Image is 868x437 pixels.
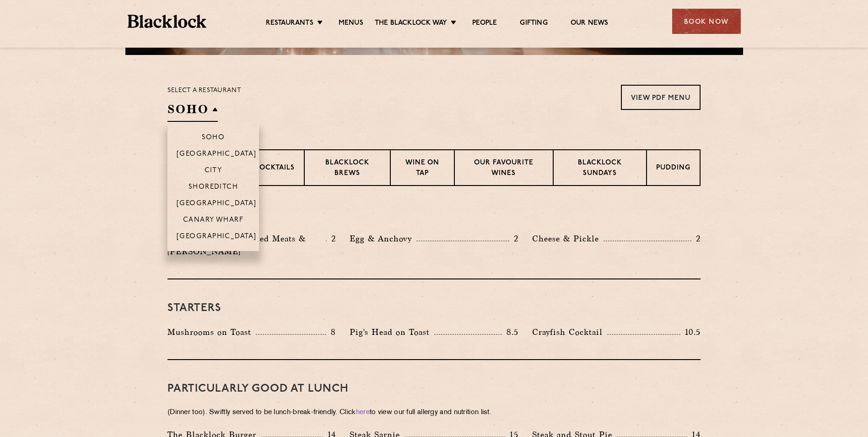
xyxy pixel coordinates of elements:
p: Soho [202,134,225,143]
p: Pudding [656,163,690,175]
p: Pig's Head on Toast [350,326,434,339]
p: Shoreditch [189,183,238,192]
p: [GEOGRAPHIC_DATA] [177,150,257,159]
p: 2 [691,233,701,245]
p: Blacklock Sundays [563,158,637,180]
p: Select a restaurant [167,85,241,97]
a: Gifting [520,19,547,29]
a: Menus [339,19,363,29]
p: 2 [327,233,336,245]
h3: PARTICULARLY GOOD AT LUNCH [167,383,701,395]
p: [GEOGRAPHIC_DATA] [177,200,257,209]
div: Book Now [672,9,741,34]
h2: SOHO [167,101,218,122]
h3: Pre Chop Bites [167,209,701,221]
p: Cheese & Pickle [532,232,604,245]
a: People [472,19,497,29]
p: City [205,167,222,176]
p: 2 [509,233,518,245]
p: Mushrooms on Toast [167,326,256,339]
p: Our favourite wines [464,158,543,180]
p: (Dinner too). Swiftly served to be lunch-break-friendly. Click to view our full allergy and nutri... [167,406,701,419]
p: Canary Wharf [183,216,243,225]
p: Crayfish Cocktail [532,326,607,339]
a: View PDF Menu [621,85,701,110]
h3: Starters [167,302,701,314]
p: [GEOGRAPHIC_DATA] [177,233,257,242]
p: Cocktails [254,163,295,175]
p: Blacklock Brews [314,158,381,180]
p: Egg & Anchovy [350,232,416,245]
p: Wine on Tap [400,158,445,180]
p: 10.5 [680,326,701,338]
img: BL_Textured_Logo-footer-cropped.svg [128,15,207,28]
a: here [356,409,370,416]
p: 8.5 [502,326,518,338]
a: The Blacklock Way [375,19,447,29]
a: Restaurants [266,19,313,29]
a: Our News [571,19,609,29]
p: 8 [326,326,336,338]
